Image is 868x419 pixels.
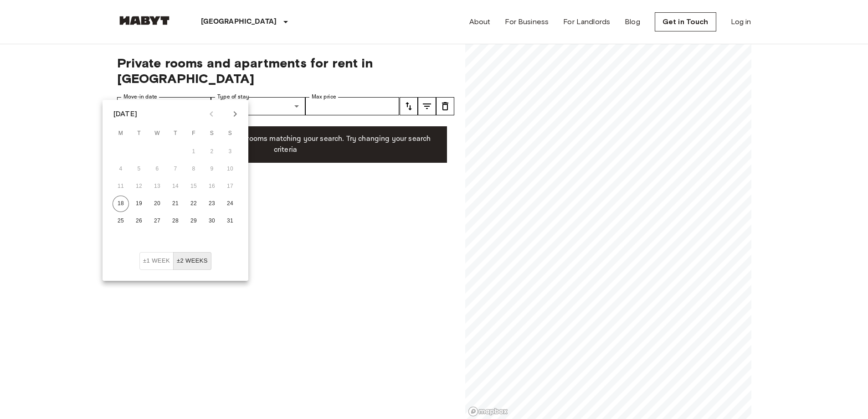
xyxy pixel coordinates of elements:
[149,124,165,143] span: Wednesday
[131,124,147,143] span: Tuesday
[655,12,716,31] a: Get in Touch
[222,124,238,143] span: Sunday
[731,16,751,27] a: Log in
[113,124,129,143] span: Monday
[418,97,436,115] button: tune
[211,97,305,115] div: Mutliple
[204,196,220,212] button: 23
[117,16,172,25] img: Habyt
[132,134,440,155] p: Unfortunately there are no free rooms matching your search. Try changing your search criteria
[625,16,640,27] a: Blog
[167,124,184,143] span: Thursday
[149,196,165,212] button: 20
[185,124,202,143] span: Friday
[173,252,211,270] button: ±2 weeks
[312,93,336,101] label: Max price
[113,196,129,212] button: 18
[131,196,147,212] button: 19
[167,213,184,229] button: 28
[505,16,549,27] a: For Business
[204,213,220,229] button: 30
[113,109,137,119] div: [DATE]
[468,406,508,417] a: Mapbox logo
[185,213,202,229] button: 29
[123,93,157,101] label: Move-in date
[139,252,211,270] div: Move In Flexibility
[400,97,418,115] button: tune
[222,213,238,229] button: 31
[204,124,220,143] span: Saturday
[149,213,165,229] button: 27
[563,16,610,27] a: For Landlords
[217,93,249,101] label: Type of stay
[222,196,238,212] button: 24
[227,106,243,122] button: Next month
[117,55,454,86] span: Private rooms and apartments for rent in [GEOGRAPHIC_DATA]
[201,16,277,27] p: [GEOGRAPHIC_DATA]
[167,196,184,212] button: 21
[131,213,147,229] button: 26
[436,97,454,115] button: tune
[469,16,491,27] a: About
[139,252,174,270] button: ±1 week
[113,213,129,229] button: 25
[185,196,202,212] button: 22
